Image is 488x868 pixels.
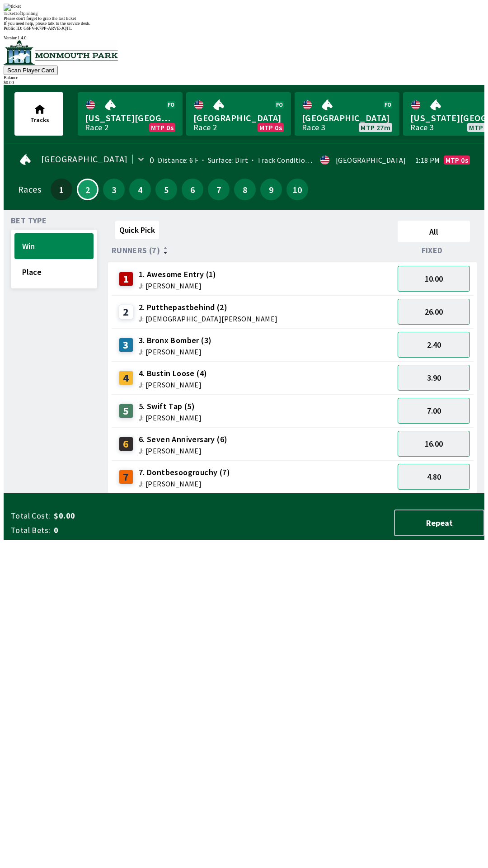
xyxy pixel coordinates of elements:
span: 1 [53,186,70,193]
span: Repeat [402,518,476,528]
span: 2.40 [427,340,441,350]
button: All [398,221,470,242]
span: 7. Dontbesoogrouchy (7) [139,467,230,478]
button: Quick Pick [115,221,159,239]
span: Track Condition: Firm [248,156,328,165]
span: 6 [184,186,201,193]
span: 7 [210,186,227,193]
span: If you need help, please talk to the service desk. [4,21,90,26]
span: Total Cost: [11,510,50,521]
span: J: [PERSON_NAME] [139,414,202,421]
div: 2 [119,305,133,319]
span: 2. Putthepastbehind (2) [139,302,278,313]
span: Quick Pick [119,225,155,235]
span: Tracks [30,116,49,124]
span: J: [PERSON_NAME] [139,381,207,388]
div: Race 3 [302,124,325,131]
div: Ticket 1 of 1 printing [4,11,484,16]
span: [US_STATE][GEOGRAPHIC_DATA] [85,112,175,124]
span: 1. Awesome Entry (1) [139,269,216,280]
div: Race 2 [193,124,217,131]
span: Distance: 6 F [158,156,198,165]
a: [GEOGRAPHIC_DATA]Race 3MTP 27m [295,92,399,136]
span: 10.00 [425,274,443,284]
span: 10 [289,186,306,193]
span: 0 [54,525,196,536]
span: Win [22,241,86,251]
a: [GEOGRAPHIC_DATA]Race 2MTP 0s [186,92,291,136]
span: [GEOGRAPHIC_DATA] [193,112,284,124]
span: 26.00 [425,307,443,317]
span: Surface: Dirt [198,156,248,165]
span: $0.00 [54,510,196,521]
span: [GEOGRAPHIC_DATA] [302,112,392,124]
span: Bet Type [11,217,47,224]
span: MTP 0s [259,124,282,131]
div: Fixed [394,246,474,255]
a: [US_STATE][GEOGRAPHIC_DATA]Race 2MTP 0s [78,92,183,136]
span: 5 [158,186,175,193]
div: 3 [119,338,133,352]
img: ticket [4,4,21,11]
button: Win [14,233,94,259]
span: Total Bets: [11,525,50,536]
div: Runners (7) [112,246,394,255]
div: Race 3 [410,124,434,131]
div: Race 2 [85,124,108,131]
button: 10 [286,179,308,200]
button: 16.00 [398,431,470,457]
span: Runners (7) [112,247,160,254]
button: Scan Player Card [4,66,58,75]
span: 4.80 [427,472,441,482]
span: Place [22,267,86,277]
button: Tracks [14,92,63,136]
div: [GEOGRAPHIC_DATA] [336,156,406,164]
div: 4 [119,371,133,385]
span: 3.90 [427,373,441,383]
button: Place [14,259,94,285]
div: Public ID: [4,26,484,31]
span: Fixed [422,247,443,254]
div: Races [18,186,41,193]
span: 4. Bustin Loose (4) [139,368,207,379]
span: 2 [80,187,95,192]
button: 8 [234,179,256,200]
span: J: [DEMOGRAPHIC_DATA][PERSON_NAME] [139,315,278,322]
span: 16.00 [425,439,443,449]
div: Balance [4,75,484,80]
button: 5 [155,179,177,200]
span: 9 [263,186,280,193]
div: $ 0.00 [4,80,484,85]
button: 10.00 [398,266,470,292]
button: 3.90 [398,365,470,391]
button: 1 [51,179,72,200]
div: Version 1.4.0 [4,35,484,40]
button: Repeat [394,509,484,536]
button: 7.00 [398,398,470,424]
span: 4 [131,186,149,193]
span: MTP 0s [446,156,468,164]
span: J: [PERSON_NAME] [139,282,216,289]
button: 3 [103,179,125,200]
div: 0 [150,156,154,164]
div: 5 [119,404,133,418]
button: 2.40 [398,332,470,358]
span: 3. Bronx Bomber (3) [139,335,212,346]
button: 6 [182,179,203,200]
span: 8 [236,186,253,193]
button: 9 [260,179,282,200]
button: 4 [129,179,151,200]
span: 3 [105,186,122,193]
span: MTP 27m [361,124,390,131]
span: J: [PERSON_NAME] [139,447,228,454]
button: 7 [208,179,230,200]
span: 5. Swift Tap (5) [139,401,202,412]
span: MTP 0s [151,124,174,131]
div: 7 [119,470,133,484]
button: 26.00 [398,299,470,325]
span: 7.00 [427,406,441,416]
span: [GEOGRAPHIC_DATA] [41,156,128,163]
button: 2 [77,179,99,200]
span: All [402,226,466,237]
span: G6PV-K7PP-ARVE-JQTL [23,26,72,31]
